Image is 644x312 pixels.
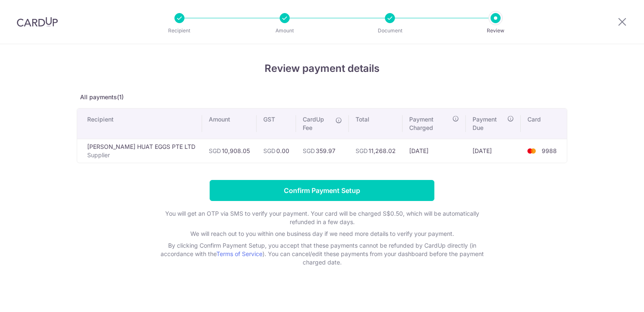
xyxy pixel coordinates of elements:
[296,139,349,163] td: 359.97
[154,230,490,238] p: We will reach out to you within one business day if we need more details to verify your payment.
[17,17,58,27] img: CardUp
[263,147,275,154] span: SGD
[349,139,402,163] td: 11,268.02
[87,151,195,159] p: Supplier
[210,180,434,201] input: Confirm Payment Setup
[202,108,257,139] th: Amount
[356,147,368,154] span: SGD
[77,61,567,76] h4: Review payment details
[154,241,490,267] p: By clicking Confirm Payment Setup, you accept that these payments cannot be refunded by CardUp di...
[402,139,466,163] td: [DATE]
[257,139,296,163] td: 0.00
[257,108,296,139] th: GST
[254,26,316,35] p: Amount
[542,147,557,154] span: 9988
[473,115,505,132] span: Payment Due
[349,108,402,139] th: Total
[521,108,567,139] th: Card
[154,209,490,226] p: You will get an OTP via SMS to verify your payment. Your card will be charged S$0.50, which will ...
[465,26,527,35] p: Review
[209,147,221,154] span: SGD
[77,139,202,163] td: [PERSON_NAME] HUAT EGGS PTE LTD
[359,26,421,35] p: Document
[409,115,450,132] span: Payment Charged
[523,146,540,156] img: <span class="translation_missing" title="translation missing: en.account_steps.new_confirm_form.b...
[77,108,202,139] th: Recipient
[466,139,521,163] td: [DATE]
[303,147,315,154] span: SGD
[202,139,257,163] td: 10,908.05
[148,26,210,35] p: Recipient
[590,287,636,308] iframe: Opens a widget where you can find more information
[303,115,331,132] span: CardUp Fee
[216,250,262,257] a: Terms of Service
[77,93,567,101] p: All payments(1)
